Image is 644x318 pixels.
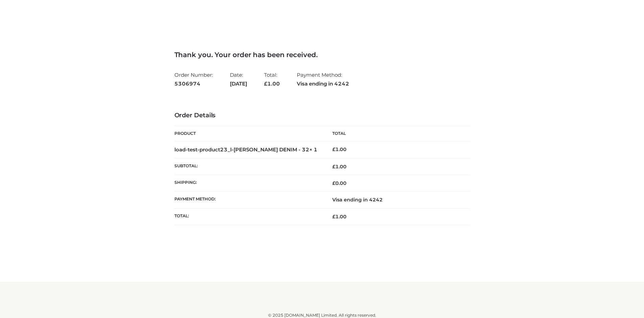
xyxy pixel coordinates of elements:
th: Product [174,126,322,141]
th: Total: [174,208,322,225]
h3: Order Details [174,112,470,119]
li: Total: [264,69,280,90]
th: Shipping: [174,175,322,192]
span: £ [264,80,267,87]
th: Payment method: [174,192,322,208]
span: 1.00 [332,214,347,220]
span: £ [332,214,335,220]
th: Total [322,126,470,141]
h3: Thank you. Your order has been received. [174,51,470,59]
bdi: 1.00 [332,146,347,152]
span: £ [332,180,335,186]
strong: × 1 [309,146,317,153]
li: Payment Method: [297,69,349,90]
strong: load-test-product23_l-[PERSON_NAME] DENIM - 32 [174,146,317,153]
strong: Visa ending in 4242 [297,79,349,88]
td: Visa ending in 4242 [322,192,470,208]
li: Date: [230,69,247,90]
span: £ [332,164,335,170]
span: £ [332,146,335,152]
th: Subtotal: [174,158,322,175]
li: Order Number: [174,69,213,90]
bdi: 0.00 [332,180,347,186]
span: 1.00 [332,164,347,170]
strong: 5306974 [174,79,213,88]
strong: [DATE] [230,79,247,88]
span: 1.00 [264,80,280,87]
